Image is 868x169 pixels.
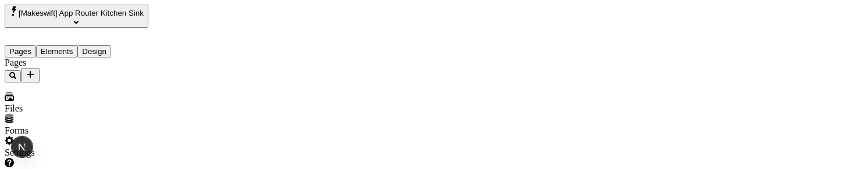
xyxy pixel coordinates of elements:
button: Elements [36,45,78,57]
button: Add new [21,68,40,82]
div: Files [5,103,166,114]
div: Forms [5,125,166,136]
span: [Makeswift] App Router Kitchen Sink [19,9,144,17]
div: Pages [5,57,166,68]
button: Select site [5,5,148,28]
button: Design [77,45,111,57]
div: Settings [5,148,166,158]
button: Pages [5,45,36,57]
